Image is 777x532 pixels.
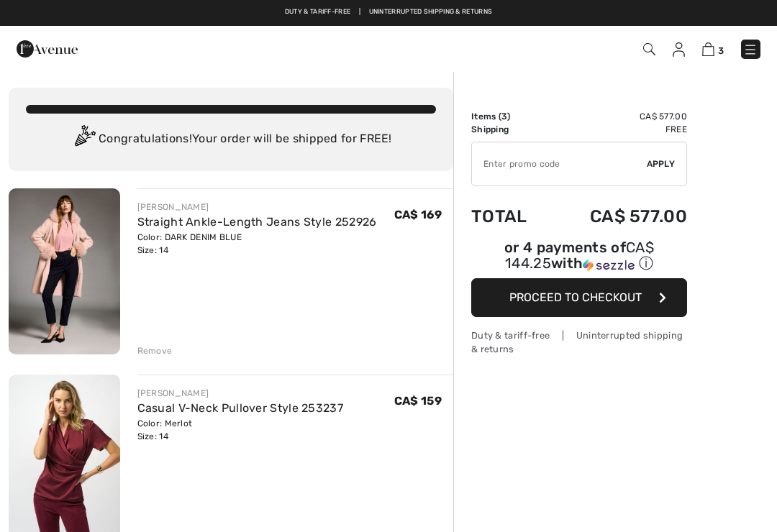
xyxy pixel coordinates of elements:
span: 3 [718,45,724,56]
div: Remove [137,344,173,357]
div: or 4 payments of with [471,241,687,273]
img: 1ère Avenue [17,35,78,63]
span: CA$ 159 [394,394,442,408]
img: Sezzle [583,259,635,272]
div: [PERSON_NAME] [137,387,344,400]
span: 3 [501,111,507,121]
img: Shopping Bag [702,42,714,56]
div: [PERSON_NAME] [137,201,377,214]
td: CA$ 577.00 [550,192,687,241]
div: Color: DARK DENIM BLUE Size: 14 [137,231,377,257]
a: Casual V-Neck Pullover Style 253237 [137,401,344,415]
a: 3 [702,40,724,58]
div: or 4 payments ofCA$ 144.25withSezzle Click to learn more about Sezzle [471,241,687,278]
td: CA$ 577.00 [550,110,687,123]
div: Duty & tariff-free | Uninterrupted shipping & returns [471,329,687,356]
td: Items ( ) [471,110,550,123]
td: Shipping [471,123,550,136]
img: Search [643,43,655,55]
td: Total [471,192,550,241]
div: Color: Merlot Size: 14 [137,417,344,443]
button: Proceed to Checkout [471,278,687,317]
img: Menu [743,42,758,57]
span: Apply [647,157,676,170]
span: CA$ 169 [394,208,442,221]
span: Proceed to Checkout [509,290,642,304]
a: 1ère Avenue [17,41,78,55]
a: Straight Ankle-Length Jeans Style 252926 [137,215,377,229]
div: Congratulations! Your order will be shipped for FREE! [26,125,436,154]
input: Promo code [472,142,647,185]
img: Straight Ankle-Length Jeans Style 252926 [9,188,120,354]
img: Congratulation2.svg [70,125,99,154]
img: My Info [673,42,685,57]
span: CA$ 144.25 [505,239,654,272]
td: Free [550,123,687,136]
